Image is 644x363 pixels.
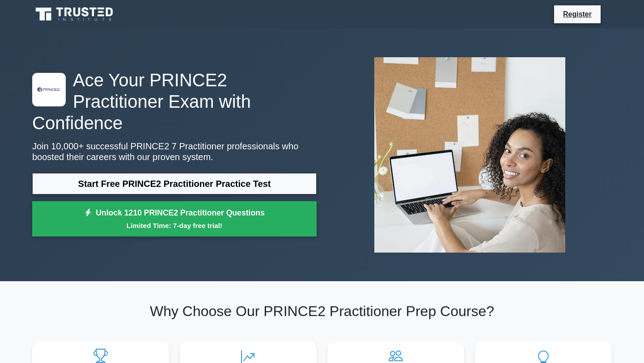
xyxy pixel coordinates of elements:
[32,69,317,134] h1: Ace Your PRINCE2 Practitioner Exam with Confidence
[32,201,317,237] a: Unlock 1210 PRINCE2 Practitioner QuestionsLimited Time: 7-day free trial!
[558,8,597,20] a: Register
[32,173,317,194] a: Start Free PRINCE2 Practitioner Practice Test
[32,141,317,162] p: Join 10,000+ successful PRINCE2 7 Practitioner professionals who boosted their careers with our p...
[32,303,612,320] h2: Why Choose Our PRINCE2 Practitioner Prep Course?
[43,220,305,231] small: Limited Time: 7-day free trial!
